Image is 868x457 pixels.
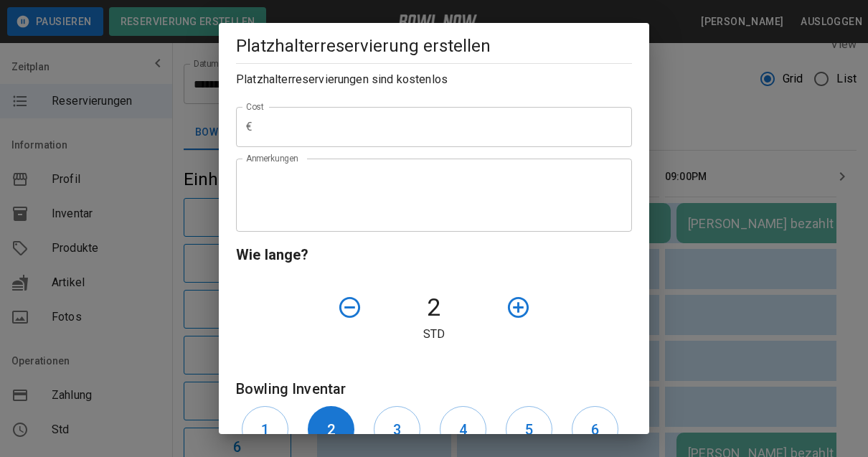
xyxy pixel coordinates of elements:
h5: Platzhalterreservierung erstellen [236,34,632,57]
p: € [246,118,253,136]
h6: Bowling Inventar [236,377,632,400]
button: 3 [374,406,420,453]
h6: 3 [393,418,401,441]
h6: 5 [525,418,533,441]
h6: Platzhalterreservierungen sind kostenlos [236,70,632,90]
h6: 1 [261,418,269,441]
button: 6 [572,406,618,453]
button: 4 [440,406,486,453]
p: Std [236,326,632,343]
button: 1 [242,406,288,453]
h6: 2 [327,418,335,441]
h6: Wie lange? [236,243,632,266]
h4: 2 [368,293,500,323]
button: 5 [506,406,552,453]
h6: 6 [591,418,599,441]
button: 2 [308,406,354,453]
h6: 4 [459,418,467,441]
